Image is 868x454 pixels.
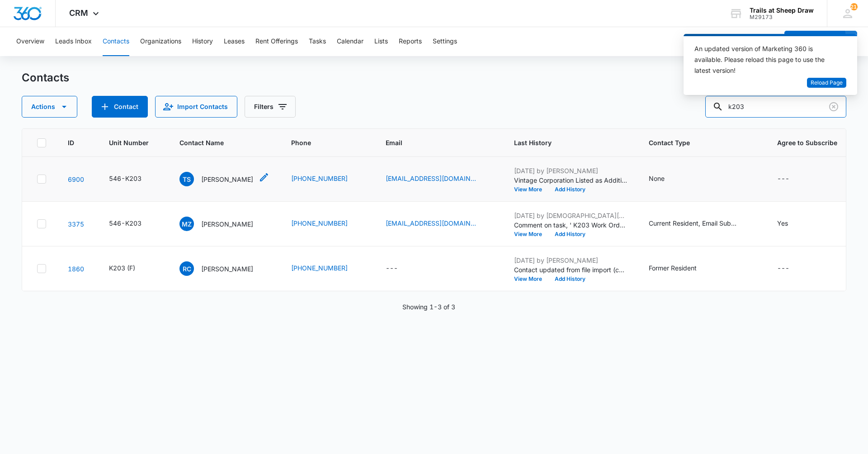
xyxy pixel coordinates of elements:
[109,218,142,228] div: 546-K203
[103,27,129,56] button: Contacts
[649,174,665,183] div: None
[109,218,158,229] div: Unit Number - 546-K203 - Select to Edit Field
[68,138,74,147] span: ID
[179,261,194,276] span: RC
[514,166,627,175] p: [DATE] by [PERSON_NAME]
[22,96,77,118] button: Actions
[386,174,492,184] div: Email - tsparks86@yahoo.com - Select to Edit Field
[179,261,269,276] div: Contact Name - Randolfo Chavez - Select to Edit Field
[201,175,253,184] p: [PERSON_NAME]
[649,218,755,229] div: Contact Type - Current Resident, Email Subscriber - Select to Edit Field
[22,71,69,85] h1: Contacts
[777,174,789,184] div: ---
[399,27,422,56] button: Reports
[291,263,364,274] div: Phone - 9705390023 - Select to Edit Field
[179,217,269,231] div: Contact Name - Mark Zamora - Select to Edit Field
[649,174,681,184] div: Contact Type - None - Select to Edit Field
[514,232,548,237] button: View More
[69,8,88,18] span: CRM
[68,220,84,228] a: Navigate to contact details page for Mark Zamora
[514,255,627,265] p: [DATE] by [PERSON_NAME]
[750,14,814,20] div: account id
[224,27,245,56] button: Leases
[514,276,548,282] button: View More
[92,96,148,118] button: Add Contact
[386,174,476,183] a: [EMAIL_ADDRESS][DOMAIN_NAME]
[850,3,858,10] div: notifications count
[649,218,739,228] div: Current Resident, Email Subscriber
[155,96,237,118] button: Import Contacts
[705,96,846,118] input: Search Contacts
[777,218,788,228] div: Yes
[386,263,398,274] div: ---
[179,172,269,186] div: Contact Name - Tonja Sparks - Select to Edit Field
[201,264,253,274] p: [PERSON_NAME]
[291,174,348,183] a: [PHONE_NUMBER]
[514,211,627,220] p: [DATE] by [DEMOGRAPHIC_DATA][PERSON_NAME]
[291,174,364,184] div: Phone - 9703886869 - Select to Edit Field
[850,3,858,10] span: 211
[433,27,457,56] button: Settings
[649,263,713,274] div: Contact Type - Former Resident - Select to Edit Field
[784,31,845,52] button: Add Contact
[201,219,253,229] p: [PERSON_NAME]
[245,96,296,118] button: Filters
[514,175,627,185] p: Vintage Corporation Listed as Additional Interest? selections changed; Yes was added.
[291,263,348,273] a: [PHONE_NUMBER]
[402,302,455,312] p: Showing 1-3 of 3
[777,174,806,184] div: Agree to Subscribe - - Select to Edit Field
[109,263,151,274] div: Unit Number - K203 (F) - Select to Edit Field
[291,138,351,147] span: Phone
[807,78,846,88] button: Reload Page
[109,138,158,147] span: Unit Number
[179,138,256,147] span: Contact Name
[140,27,181,56] button: Organizations
[179,172,194,186] span: TS
[68,265,84,273] a: Navigate to contact details page for Randolfo Chavez
[68,175,84,183] a: Navigate to contact details page for Tonja Sparks
[374,27,388,56] button: Lists
[826,99,841,114] button: Clear
[514,265,627,274] p: Contact updated from file import (contacts-20231023195256.csv): --
[337,27,363,56] button: Calendar
[192,27,213,56] button: History
[548,232,592,237] button: Add History
[109,174,158,184] div: Unit Number - 546-K203 - Select to Edit Field
[386,218,476,228] a: [EMAIL_ADDRESS][DOMAIN_NAME]
[109,174,142,183] div: 546-K203
[291,218,348,228] a: [PHONE_NUMBER]
[179,217,194,231] span: MZ
[811,79,843,87] span: Reload Page
[291,218,364,229] div: Phone - 9709095406 - Select to Edit Field
[750,7,814,14] div: account name
[514,220,627,230] p: Comment on task, ' K203 Work Order ' "I swapped the washer machine with a working one "
[548,187,592,192] button: Add History
[386,218,492,229] div: Email - zamoralupe699@gmail.com - Select to Edit Field
[386,263,414,274] div: Email - - Select to Edit Field
[777,263,806,274] div: Agree to Subscribe - - Select to Edit Field
[386,138,479,147] span: Email
[548,276,592,282] button: Add History
[55,27,92,56] button: Leads Inbox
[649,263,697,273] div: Former Resident
[309,27,326,56] button: Tasks
[514,138,614,147] span: Last History
[777,138,837,147] span: Agree to Subscribe
[514,187,548,192] button: View More
[16,27,44,56] button: Overview
[777,218,804,229] div: Agree to Subscribe - Yes - Select to Edit Field
[649,138,742,147] span: Contact Type
[694,43,835,76] div: An updated version of Marketing 360 is available. Please reload this page to use the latest version!
[777,263,789,274] div: ---
[109,263,135,273] div: K203 (F)
[255,27,298,56] button: Rent Offerings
